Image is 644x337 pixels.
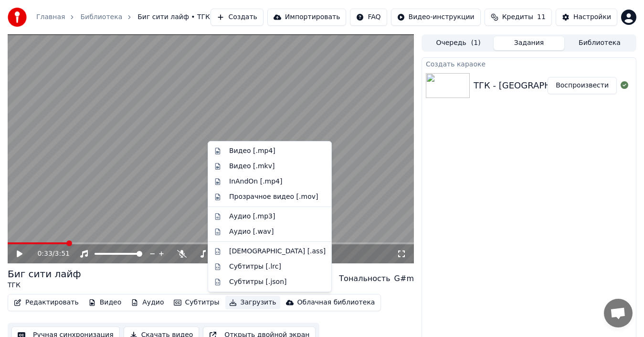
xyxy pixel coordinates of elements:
[394,273,414,284] div: G#m
[36,12,65,22] a: Главная
[471,38,481,48] span: ( 1 )
[422,58,636,69] div: Создать караоке
[556,9,617,26] button: Настройки
[229,262,281,272] div: Субтитры [.lrc]
[604,299,633,327] div: Открытый чат
[229,146,275,156] div: Видео [.mp4]
[548,77,617,94] button: Воспроизвести
[229,177,283,186] div: InAndOn [.mp4]
[485,9,552,26] button: Кредиты11
[229,247,326,256] div: [DEMOGRAPHIC_DATA] [.ass]
[229,277,287,287] div: Субтитры [.json]
[229,162,274,171] div: Видео [.mkv]
[229,192,318,202] div: Прозрачное видео [.mov]
[55,249,70,259] span: 3:51
[564,36,635,50] button: Библиотека
[502,12,533,22] span: Кредиты
[10,296,83,309] button: Редактировать
[225,296,280,309] button: Загрузить
[211,9,263,26] button: Создать
[423,36,494,50] button: Очередь
[229,227,274,237] div: Аудио [.wav]
[573,12,611,22] div: Настройки
[8,267,81,281] div: Биг сити лайф
[84,296,126,309] button: Видео
[339,273,390,284] div: Тональность
[170,296,223,309] button: Субтитры
[350,9,387,26] button: FAQ
[391,9,481,26] button: Видео-инструкции
[537,12,546,22] span: 11
[494,36,564,50] button: Задания
[267,9,347,26] button: Импортировать
[36,12,210,22] nav: breadcrumb
[297,298,375,307] div: Облачная библиотека
[474,79,589,92] div: ТГК - [GEOGRAPHIC_DATA]
[80,12,122,22] a: Библиотека
[8,281,81,290] div: ТГК
[137,12,210,22] span: Биг сити лайф • ТГК
[229,212,275,221] div: Аудио [.mp3]
[127,296,168,309] button: Аудио
[8,8,27,27] img: youka
[37,249,60,259] div: /
[37,249,52,259] span: 0:33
